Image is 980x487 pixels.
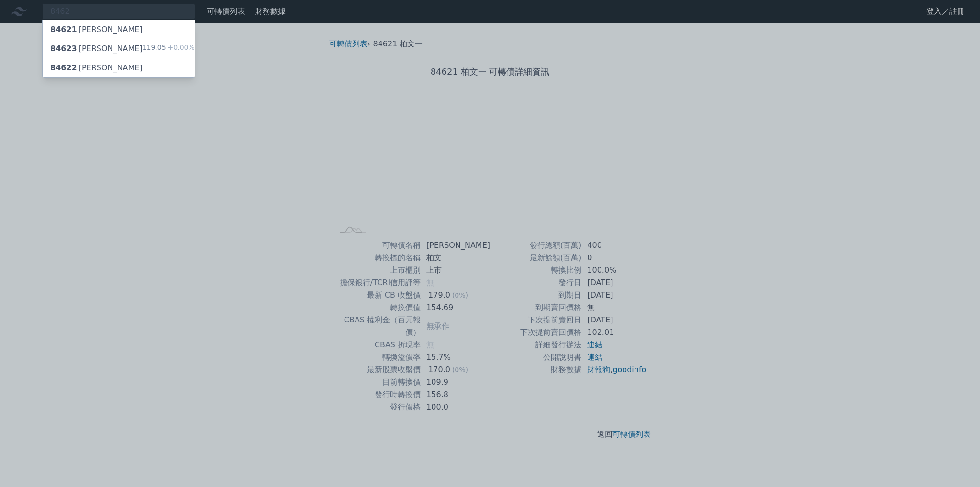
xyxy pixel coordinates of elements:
[50,62,143,74] div: [PERSON_NAME]
[43,39,195,58] a: 84623[PERSON_NAME] 119.05+0.00%
[43,20,195,39] a: 84621[PERSON_NAME]
[50,43,143,55] div: [PERSON_NAME]
[50,24,143,35] div: [PERSON_NAME]
[166,44,195,51] span: +0.00%
[43,58,195,77] a: 84622[PERSON_NAME]
[50,63,77,72] span: 84622
[143,43,195,55] div: 119.05
[50,44,77,53] span: 84623
[50,25,77,34] span: 84621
